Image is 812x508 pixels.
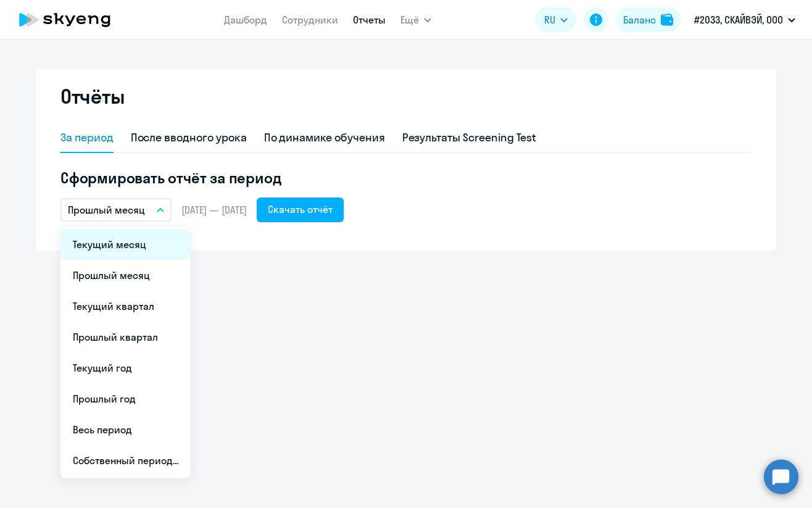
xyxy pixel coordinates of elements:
div: Результаты Screening Test [402,130,537,146]
div: За период [60,130,114,146]
p: Прошлый месяц [68,202,145,217]
h2: Отчёты [60,84,125,109]
button: Ещё [400,7,431,32]
div: Баланс [623,12,656,27]
ul: Ещё [60,227,191,478]
button: Балансbalance [616,7,681,32]
a: Дашборд [224,14,267,26]
div: По динамике обучения [264,130,385,146]
h5: Сформировать отчёт за период [60,168,752,188]
button: #2033, СКАЙВЭЙ, ООО [688,5,802,35]
span: [DATE] — [DATE] [181,203,247,217]
img: balance [661,14,673,26]
p: #2033, СКАЙВЭЙ, ООО [694,12,783,27]
a: Отчеты [353,14,386,26]
button: Скачать отчёт [257,198,344,222]
a: Сотрудники [282,14,338,26]
span: Ещё [400,12,419,27]
div: Скачать отчёт [268,202,333,217]
span: RU [544,12,555,27]
button: RU [536,7,576,32]
div: После вводного урока [131,130,247,146]
button: Прошлый месяц [60,198,172,222]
